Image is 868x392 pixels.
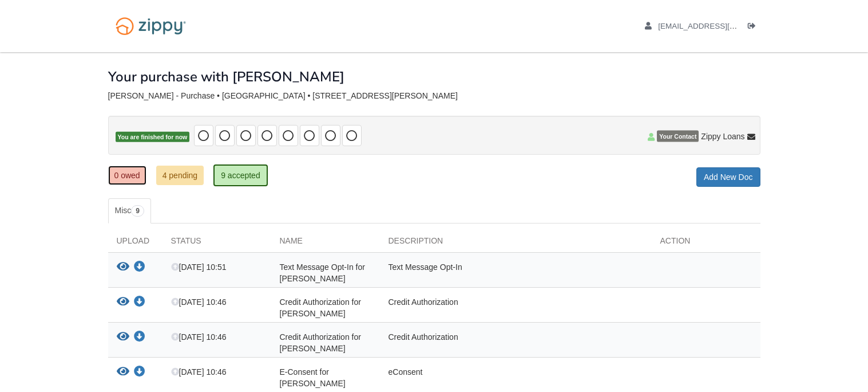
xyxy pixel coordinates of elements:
[108,198,151,224] a: Misc
[701,131,744,142] span: Zippy Loans
[380,296,652,319] div: Credit Authorization
[280,262,365,283] span: Text Message Opt-In for [PERSON_NAME]
[696,167,760,187] a: Add New Doc
[271,235,380,252] div: Name
[117,296,129,308] button: View Credit Authorization for Cheyna Stone
[280,332,361,353] span: Credit Authorization for [PERSON_NAME]
[134,368,145,377] a: Download E-Consent for Cheyna Stone
[280,297,361,318] span: Credit Authorization for [PERSON_NAME]
[652,235,760,252] div: Action
[657,131,699,142] span: Your Contact
[380,331,652,354] div: Credit Authorization
[380,235,652,252] div: Description
[131,205,144,217] span: 9
[748,22,760,33] a: Log out
[108,235,162,252] div: Upload
[213,164,268,186] a: 9 accepted
[171,297,227,307] span: [DATE] 10:46
[380,261,652,284] div: Text Message Opt-In
[134,298,145,307] a: Download Credit Authorization for Cheyna Stone
[162,235,271,252] div: Status
[280,367,346,388] span: E-Consent for [PERSON_NAME]
[108,69,344,84] h1: Your purchase with [PERSON_NAME]
[171,332,227,342] span: [DATE] 10:46
[117,366,129,378] button: View E-Consent for Cheyna Stone
[108,166,146,185] a: 0 owed
[156,166,204,185] a: 4 pending
[134,263,145,272] a: Download Text Message Opt-In for Cheyna Stone
[116,132,190,143] span: You are finished for now
[108,11,193,41] img: Logo
[380,366,652,389] div: eConsent
[108,91,760,101] div: [PERSON_NAME] - Purchase • [GEOGRAPHIC_DATA] • [STREET_ADDRESS][PERSON_NAME]
[645,22,790,33] a: edit profile
[658,22,789,30] span: cheyna.stone@yahoo.com
[117,331,129,343] button: View Credit Authorization for Justin Snyder
[134,333,145,342] a: Download Credit Authorization for Justin Snyder
[117,261,129,273] button: View Text Message Opt-In for Cheyna Stone
[171,262,227,272] span: [DATE] 10:51
[171,367,227,377] span: [DATE] 10:46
